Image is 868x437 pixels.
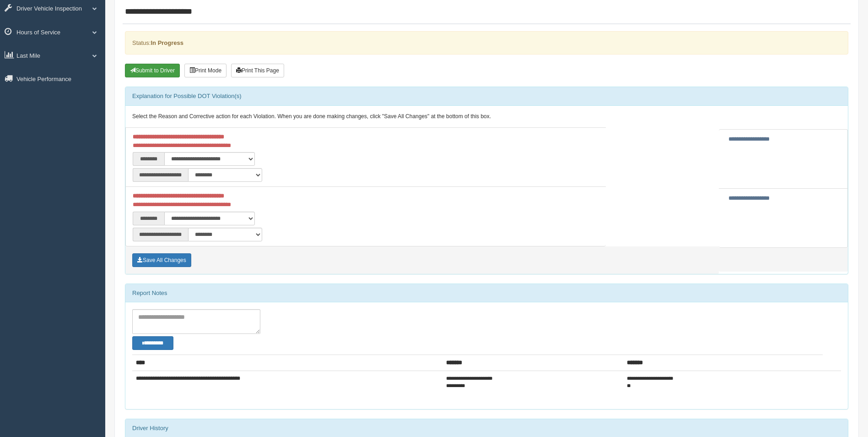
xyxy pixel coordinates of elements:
[132,336,173,350] button: Change Filter Options
[125,64,180,77] button: Submit To Driver
[231,64,284,77] button: Print This Page
[184,64,226,77] button: Print Mode
[125,284,848,302] div: Report Notes
[125,106,848,128] div: Select the Reason and Corrective action for each Violation. When you are done making changes, cli...
[151,39,183,46] strong: In Progress
[125,87,848,105] div: Explanation for Possible DOT Violation(s)
[132,253,191,267] button: Save
[125,31,848,55] div: Status:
